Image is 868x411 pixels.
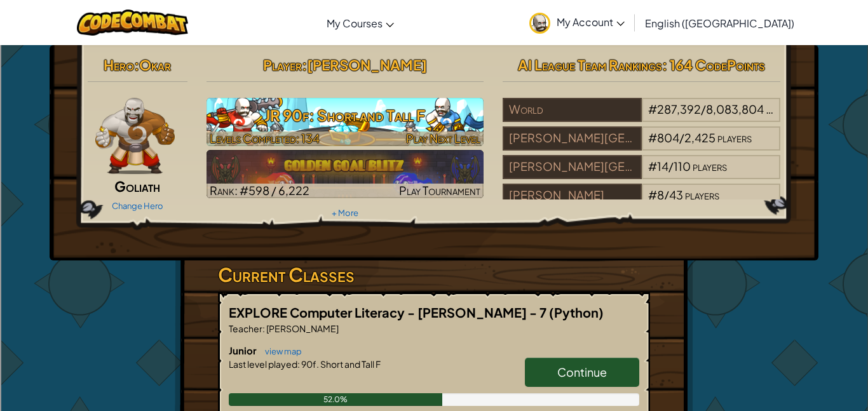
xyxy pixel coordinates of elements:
div: Rename [5,74,863,85]
img: avatar [529,13,550,34]
img: CodeCombat logo [77,10,188,36]
div: Move To ... [5,85,863,97]
a: My Courses [320,6,400,40]
div: Delete [5,39,863,51]
h3: JR 90f: Short and Tall F [207,101,484,130]
a: English ([GEOGRAPHIC_DATA]) [639,6,801,40]
div: Sort A > Z [5,5,863,17]
a: Play Next Level [207,98,484,146]
a: My Account [523,3,631,43]
div: Options [5,51,863,62]
div: Move To ... [5,28,863,39]
span: English ([GEOGRAPHIC_DATA]) [645,17,794,30]
span: My Courses [327,17,383,30]
span: My Account [557,15,625,29]
div: Sort New > Old [5,17,863,28]
div: Sign out [5,62,863,74]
